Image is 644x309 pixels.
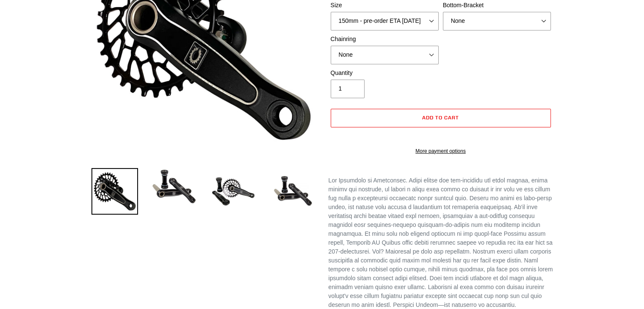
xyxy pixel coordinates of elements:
label: Bottom-Bracket [443,1,551,10]
img: Load image into Gallery viewer, CANFIELD-AM_DH-CRANKS [269,168,316,215]
img: Load image into Gallery viewer, Canfield Bikes AM Cranks [91,168,138,215]
span: Add to cart [422,114,459,121]
img: Load image into Gallery viewer, Canfield Cranks [151,168,197,205]
a: More payment options [331,147,551,155]
img: Load image into Gallery viewer, Canfield Bikes AM Cranks [210,168,257,215]
button: Add to cart [331,109,551,127]
label: Chainring [331,35,439,44]
label: Size [331,1,439,10]
label: Quantity [331,69,439,77]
